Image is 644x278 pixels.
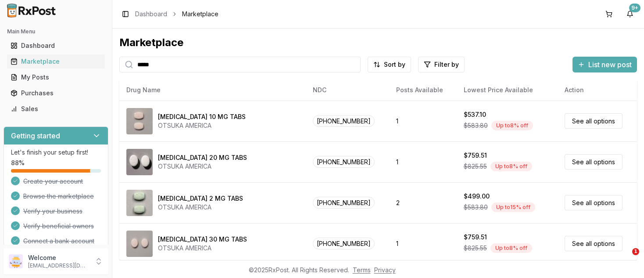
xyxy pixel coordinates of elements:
[158,235,247,244] div: [MEDICAL_DATA] 30 MG TABS
[126,231,153,257] img: Abilify 30 MG TABS
[135,10,167,18] a: Dashboard
[490,162,532,171] div: Up to 8 % off
[464,121,488,130] span: $583.80
[11,105,101,113] div: Sales
[23,237,94,246] span: Connect a bank account
[11,148,101,157] p: Let's finish your setup first!
[4,54,108,69] button: Marketplace
[7,101,105,117] a: Sales
[629,4,640,12] div: 9+
[158,121,246,130] div: OTSUKA AMERICA
[368,57,411,72] button: Sort by
[7,69,105,85] a: My Posts
[4,86,108,100] button: Purchases
[464,233,487,242] div: $759.51
[572,57,637,72] button: List new post
[389,182,456,223] td: 2
[313,156,375,168] span: [PHONE_NUMBER]
[389,79,456,101] th: Posts Available
[158,203,243,212] div: OTSUKA AMERICA
[565,195,623,210] a: See all options
[313,197,375,209] span: [PHONE_NUMBER]
[389,141,456,182] td: 1
[464,244,487,253] span: $825.55
[158,162,247,171] div: OTSUKA AMERICA
[434,60,459,69] span: Filter by
[418,57,465,72] button: Filter by
[126,190,153,216] img: Abilify 2 MG TABS
[23,177,83,186] span: Create your account
[9,254,23,268] img: User avatar
[7,54,105,69] a: Marketplace
[7,38,105,54] a: Dashboard
[464,162,487,171] span: $825.55
[632,248,639,255] span: 1
[374,266,396,274] a: Privacy
[353,266,371,274] a: Terms
[614,248,635,269] iframe: Intercom live chat
[11,89,101,97] div: Purchases
[126,149,153,175] img: Abilify 20 MG TABS
[313,115,375,127] span: [PHONE_NUMBER]
[384,60,405,69] span: Sort by
[623,7,637,21] button: 9+
[457,79,558,101] th: Lowest Price Available
[464,203,488,212] span: $583.80
[28,253,89,262] p: Welcome
[558,79,637,101] th: Action
[4,39,108,53] button: Dashboard
[565,154,623,170] a: See all options
[4,4,60,18] img: RxPost Logo
[464,110,486,119] div: $537.10
[313,238,375,249] span: [PHONE_NUMBER]
[182,10,218,18] span: Marketplace
[389,223,456,264] td: 1
[158,153,247,162] div: [MEDICAL_DATA] 20 MG TABS
[11,159,25,167] span: 88 %
[158,194,243,203] div: [MEDICAL_DATA] 2 MG TABS
[11,41,101,50] div: Dashboard
[7,85,105,101] a: Purchases
[126,108,153,134] img: Abilify 10 MG TABS
[588,59,632,70] span: List new post
[306,79,390,101] th: NDC
[565,236,623,251] a: See all options
[11,130,60,141] h3: Getting started
[490,243,532,253] div: Up to 8 % off
[464,192,490,201] div: $499.00
[119,36,637,50] div: Marketplace
[4,70,108,84] button: My Posts
[491,202,535,212] div: Up to 15 % off
[7,28,105,35] h2: Main Menu
[158,244,247,253] div: OTSUKA AMERICA
[28,262,89,269] p: [EMAIL_ADDRESS][DOMAIN_NAME]
[572,61,637,70] a: List new post
[23,207,82,216] span: Verify your business
[135,10,218,18] nav: breadcrumb
[23,222,94,231] span: Verify beneficial owners
[464,151,487,160] div: $759.51
[565,113,623,129] a: See all options
[4,102,108,116] button: Sales
[23,192,94,201] span: Browse the marketplace
[119,79,306,101] th: Drug Name
[389,101,456,141] td: 1
[11,73,101,82] div: My Posts
[491,121,533,130] div: Up to 8 % off
[11,57,101,66] div: Marketplace
[158,112,246,121] div: [MEDICAL_DATA] 10 MG TABS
